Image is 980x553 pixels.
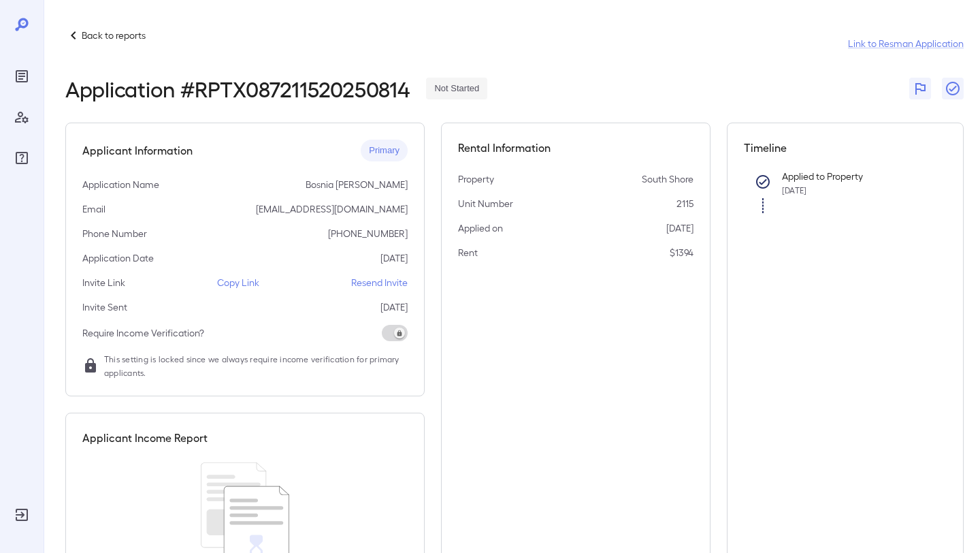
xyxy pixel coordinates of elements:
p: Resend Invite [351,276,408,289]
span: Not Started [426,82,487,95]
p: Require Income Verification? [82,326,204,340]
p: Applied to Property [782,170,925,183]
a: Link to Resman Application [848,37,964,50]
h5: Timeline [744,140,947,156]
h2: Application # RPTX087211520250814 [65,76,410,101]
h5: Applicant Income Report [82,430,208,446]
p: Invite Link [82,276,125,289]
p: Application Name [82,178,159,191]
p: Rent [458,246,478,259]
p: Invite Sent [82,300,127,314]
div: FAQ [11,147,33,169]
p: Back to reports [82,29,146,42]
p: Email [82,202,105,216]
span: [DATE] [782,185,806,195]
h5: Rental Information [458,140,693,156]
p: Phone Number [82,227,147,240]
p: 2115 [676,197,693,210]
p: [DATE] [666,221,693,235]
span: This setting is locked since we always require income verification for primary applicants. [104,352,408,379]
span: Primary [361,144,408,157]
div: Reports [11,65,33,87]
p: $1394 [670,246,693,259]
p: South Shore [642,172,693,186]
div: Log Out [11,504,33,526]
p: [EMAIL_ADDRESS][DOMAIN_NAME] [256,202,408,216]
p: Unit Number [458,197,513,210]
button: Flag Report [909,78,931,99]
p: Application Date [82,251,154,265]
p: Property [458,172,494,186]
h5: Applicant Information [82,142,193,159]
p: Bosnia [PERSON_NAME] [306,178,408,191]
p: [DATE] [380,251,408,265]
button: Close Report [942,78,964,99]
p: Copy Link [217,276,259,289]
p: [PHONE_NUMBER] [328,227,408,240]
p: [DATE] [380,300,408,314]
p: Applied on [458,221,503,235]
div: Manage Users [11,106,33,128]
